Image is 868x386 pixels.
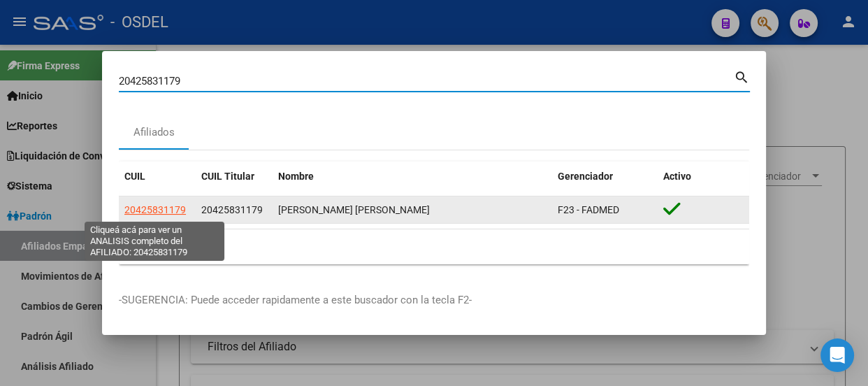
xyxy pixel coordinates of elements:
[201,204,263,215] span: 20425831179
[124,204,186,215] span: 20425831179
[119,229,749,264] div: 1 total
[119,162,196,192] datatable-header-cell: CUIL
[658,162,749,192] datatable-header-cell: Activo
[663,171,691,182] span: Activo
[734,68,750,85] mat-icon: search
[820,338,854,372] div: Open Intercom Messenger
[196,162,273,192] datatable-header-cell: CUIL Titular
[201,171,254,182] span: CUIL Titular
[558,171,613,182] span: Gerenciador
[552,162,658,192] datatable-header-cell: Gerenciador
[273,162,552,192] datatable-header-cell: Nombre
[278,171,314,182] span: Nombre
[558,204,619,215] span: F23 - FADMED
[124,171,145,182] span: CUIL
[278,202,547,218] div: [PERSON_NAME] [PERSON_NAME]
[119,292,749,308] p: -SUGERENCIA: Puede acceder rapidamente a este buscador con la tecla F2-
[133,124,175,141] div: Afiliados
